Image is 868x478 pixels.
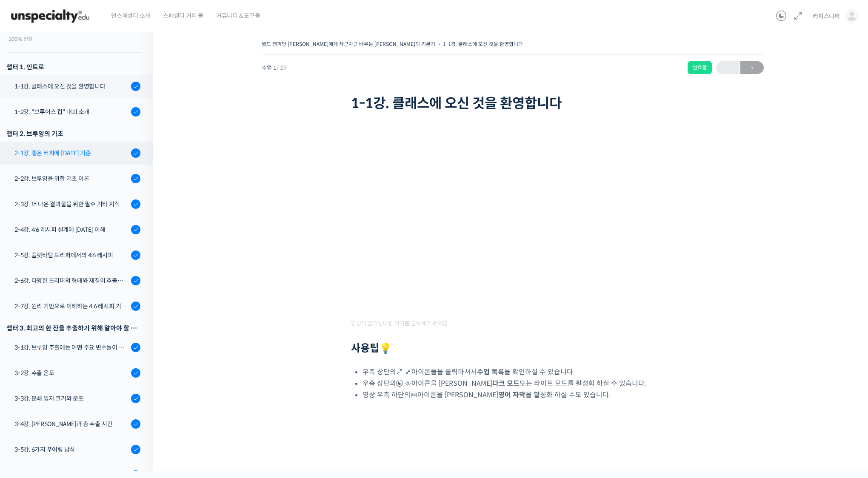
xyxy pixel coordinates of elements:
span: 수업 1 [262,65,287,71]
div: 1-2강. "브루어스 컵" 대회 소개 [14,107,128,117]
span: → [740,62,764,74]
strong: 사용팁 [351,342,392,355]
span: 홈 [27,282,32,289]
div: 3-3강. 분쇄 입자 크기와 분포 [14,394,128,403]
li: 우측 상단의 아이콘을 [PERSON_NAME] 또는 라이트 모드를 활성화 하실 수 있습니다. [363,378,674,389]
b: 수업 목록 [477,367,504,376]
div: 2-7강. 원리 기반으로 이해하는 4:6 레시피 기본 버전 [14,302,128,311]
li: 영상 우측 하단의 아이콘을 [PERSON_NAME] 을 활성화 하실 수도 있습니다. [363,389,674,401]
div: 3-2강. 추출 온도 [14,368,128,378]
h3: 챕터 1. 인트로 [6,61,140,73]
strong: 💡 [379,342,392,355]
a: 설정 [110,270,163,291]
div: 1-1강. 클래스에 오신 것을 환영합니다 [14,82,128,91]
div: 2-3강. 더 나은 결과물을 위한 필수 기타 지식 [14,199,128,209]
a: 1-1강. 클래스에 오신 것을 환영합니다 [443,41,523,47]
b: 다크 모드 [492,379,520,388]
div: 챕터 2. 브루잉의 기초 [6,128,140,139]
span: / 29 [277,64,287,71]
span: 설정 [131,282,142,289]
div: 2-2강. 브루잉을 위한 기초 이론 [14,174,128,183]
a: 다음→ [740,61,764,74]
div: 2-6강. 다양한 드리퍼의 형태와 재질이 추출에 미치는 영향 [14,276,128,285]
div: 3-1강. 브루잉 추출에는 어떤 주요 변수들이 있는가 [14,343,128,352]
b: 영어 자막 [498,390,525,399]
a: 월드 챔피언 [PERSON_NAME]에게 차근차근 배우는 [PERSON_NAME]의 기본기 [262,41,435,47]
div: 2-5강. 플랫바텀 드리퍼에서의 4:6 레시피 [14,250,128,260]
div: 3-5강. 6가지 푸어링 방식 [14,445,128,454]
div: 챕터 3. 최고의 한 잔을 추출하기 위해 알아야 할 응용 변수들 [6,322,140,334]
div: 완료함 [688,61,712,74]
li: 우측 상단의 아이콘들을 클릭하셔서 을 확인하실 수 있습니다. [363,366,674,378]
span: 대화 [78,283,88,290]
span: 커피스니퍼 [813,12,840,20]
h1: 1-1강. 클래스에 오신 것을 환영합니다 [351,95,674,111]
div: 3-4강. [PERSON_NAME]과 총 추출 시간 [14,419,128,429]
div: 100% 진행 [9,37,140,42]
a: 대화 [56,270,110,291]
span: 영상이 끊기신다면 여기를 클릭해주세요 [351,320,447,327]
a: 홈 [3,270,56,291]
div: 2-4강. 4:6 레시피 설계에 [DATE] 이해 [14,225,128,234]
div: 2-1강. 좋은 커피에 [DATE] 기준 [14,148,128,158]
